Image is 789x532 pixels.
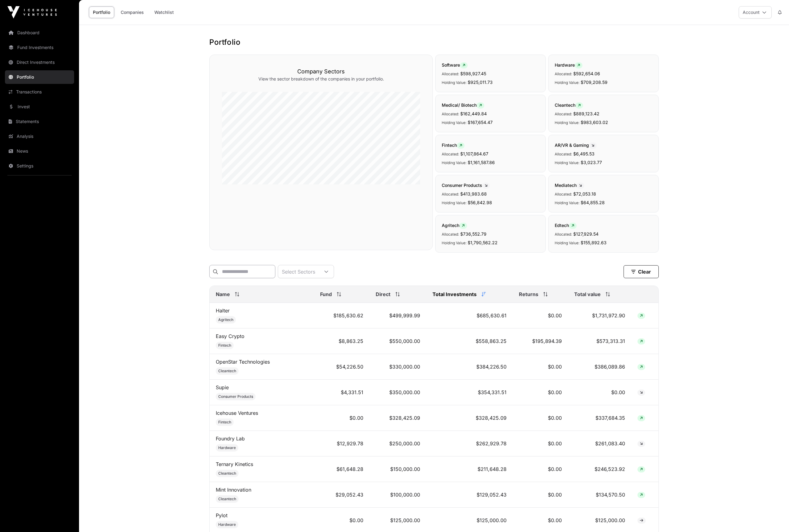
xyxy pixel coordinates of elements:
[568,456,631,482] td: $246,523.92
[216,384,229,390] a: Supie
[442,62,468,68] span: Software
[218,343,231,348] span: Fintech
[568,405,631,431] td: $337,684.35
[5,115,74,128] a: Statements
[314,303,369,328] td: $185,630.62
[376,291,390,298] span: Direct
[555,62,582,68] span: Hardware
[468,160,495,165] span: $1,161,587.86
[442,241,466,245] span: Holding Value:
[216,291,230,298] span: Name
[314,380,369,405] td: $4,331.51
[218,317,233,322] span: Agritech
[568,303,631,328] td: $1,731,972.90
[573,111,599,116] span: $889,123.42
[442,142,465,148] span: Fintech
[513,431,568,456] td: $0.00
[519,291,538,298] span: Returns
[581,120,608,125] span: $983,603.02
[442,160,466,165] span: Holding Value:
[426,380,513,405] td: $354,331.51
[555,183,584,188] span: Mediatech
[513,405,568,431] td: $0.00
[216,307,230,314] a: Halter
[426,354,513,380] td: $384,226.50
[426,303,513,328] td: $685,630.61
[460,111,487,116] span: $162,449.84
[513,380,568,405] td: $0.00
[5,56,74,69] a: Direct Investments
[369,328,426,354] td: $550,000.00
[442,72,459,76] span: Allocated:
[581,240,607,245] span: $155,892.63
[218,471,236,476] span: Cleantech
[426,328,513,354] td: $558,863.25
[442,200,466,205] span: Holding Value:
[555,192,572,196] span: Allocated:
[568,354,631,380] td: $386,089.86
[568,380,631,405] td: $0.00
[574,291,601,298] span: Total value
[314,354,369,380] td: $54,226.50
[369,354,426,380] td: $330,000.00
[369,456,426,482] td: $150,000.00
[460,151,488,156] span: $1,107,864.67
[555,112,572,116] span: Allocated:
[568,328,631,354] td: $573,313.31
[5,100,74,113] a: Invest
[5,144,74,158] a: News
[150,6,178,18] a: Watchlist
[369,482,426,508] td: $100,000.00
[739,6,772,19] button: Account
[555,241,579,245] span: Holding Value:
[555,160,579,165] span: Holding Value:
[7,6,57,19] img: Icehouse Ventures Logo
[758,502,789,532] iframe: Chat Widget
[555,102,583,108] span: Cleantech
[218,522,236,527] span: Hardware
[581,80,607,85] span: $709,208.59
[442,80,466,85] span: Holding Value:
[369,405,426,431] td: $328,425.09
[216,410,258,416] a: Icehouse Ventures
[369,380,426,405] td: $350,000.00
[513,482,568,508] td: $0.00
[5,130,74,143] a: Analysis
[218,445,236,450] span: Hardware
[5,159,74,173] a: Settings
[426,405,513,431] td: $328,425.09
[216,487,251,493] a: Mint Innovation
[218,369,236,373] span: Cleantech
[432,291,477,298] span: Total Investments
[460,231,486,237] span: $736,552.79
[314,456,369,482] td: $61,648.28
[555,200,579,205] span: Holding Value:
[216,359,270,365] a: OpenStar Technologies
[218,394,253,399] span: Consumer Products
[513,328,568,354] td: $195,894.39
[426,431,513,456] td: $262,929.78
[278,265,319,278] div: Select Sectors
[5,85,74,99] a: Transactions
[573,151,595,156] span: $6,495.53
[442,192,459,196] span: Allocated:
[314,405,369,431] td: $0.00
[460,71,486,76] span: $598,927.45
[581,200,605,205] span: $64,855.28
[468,120,493,125] span: $167,654.47
[216,435,245,442] a: Foundry Lab
[426,456,513,482] td: $211,648.28
[314,328,369,354] td: $8,863.25
[442,120,466,125] span: Holding Value:
[89,6,114,18] a: Portfolio
[568,482,631,508] td: $134,570.50
[209,37,659,47] h1: Portfolio
[442,232,459,237] span: Allocated:
[314,482,369,508] td: $29,052.43
[513,303,568,328] td: $0.00
[320,291,332,298] span: Fund
[442,102,484,108] span: Medical/ Biotech
[369,303,426,328] td: $499,999.99
[216,512,228,518] a: Pylot
[117,6,148,18] a: Companies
